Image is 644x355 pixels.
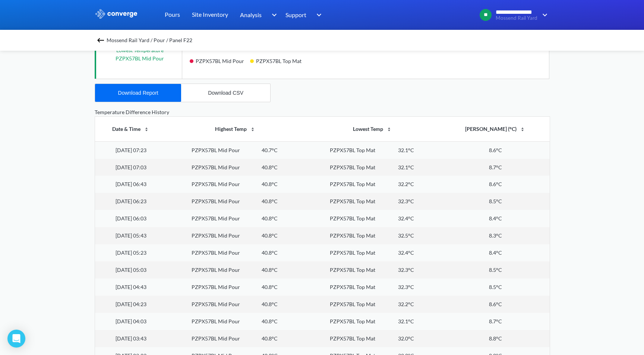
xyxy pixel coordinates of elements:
[441,279,550,296] td: 8.5°C
[441,244,550,261] td: 8.4°C
[181,84,270,102] button: Download CSV
[95,193,167,210] td: [DATE] 06:23
[496,15,537,21] span: Mossend Rail Yard
[262,283,278,291] div: 40.8°C
[330,146,375,154] div: PZPX57BL Top Mat
[95,117,167,141] th: Date & Time
[143,126,149,132] img: sort-icon.svg
[192,266,240,274] div: PZPX57BL Mid Pour
[7,330,25,348] div: Open Intercom Messenger
[95,261,167,279] td: [DATE] 05:03
[398,249,414,257] div: 32.4°C
[262,197,278,205] div: 40.8°C
[330,232,375,240] div: PZPX57BL Top Mat
[441,296,550,313] td: 8.6°C
[398,146,414,154] div: 32.1°C
[95,108,549,116] div: Temperature Difference History
[95,313,167,330] td: [DATE] 04:03
[262,180,278,188] div: 40.8°C
[441,227,550,244] td: 8.3°C
[95,159,167,176] td: [DATE] 07:03
[250,126,256,132] img: sort-icon.svg
[441,313,550,330] td: 8.7°C
[330,283,375,291] div: PZPX57BL Top Mat
[192,146,240,154] div: PZPX57BL Mid Pour
[330,266,375,274] div: PZPX57BL Top Mat
[520,126,525,132] img: sort-icon.svg
[330,334,375,343] div: PZPX57BL Top Mat
[95,84,181,102] button: Download Report
[330,300,375,308] div: PZPX57BL Top Mat
[398,163,414,172] div: 32.1°C
[192,214,240,223] div: PZPX57BL Mid Pour
[398,283,414,291] div: 32.3°C
[398,266,414,274] div: 32.3°C
[537,10,549,19] img: downArrow.svg
[398,300,414,308] div: 32.2°C
[398,334,414,343] div: 32.0°C
[107,35,192,45] span: Mossend Rail Yard / Pour / Panel F22
[192,334,240,343] div: PZPX57BL Mid Pour
[95,296,167,313] td: [DATE] 04:23
[192,197,240,205] div: PZPX57BL Mid Pour
[330,180,375,188] div: PZPX57BL Top Mat
[262,163,278,172] div: 40.8°C
[262,266,278,274] div: 40.8°C
[398,317,414,326] div: 32.1°C
[95,330,167,347] td: [DATE] 03:43
[398,214,414,223] div: 32.4°C
[304,117,441,141] th: Lowest Temp
[386,126,392,132] img: sort-icon.svg
[118,90,158,96] div: Download Report
[95,9,138,19] img: logo_ewhite.svg
[398,197,414,205] div: 32.3°C
[192,300,240,308] div: PZPX57BL Mid Pour
[208,90,243,96] div: Download CSV
[192,163,240,172] div: PZPX57BL Mid Pour
[262,146,278,154] div: 40.7°C
[441,176,550,193] td: 8.6°C
[262,334,278,343] div: 40.8°C
[441,117,550,141] th: [PERSON_NAME] (°C)
[95,279,167,296] td: [DATE] 04:43
[96,36,105,45] img: backspace.svg
[262,232,278,240] div: 40.8°C
[95,244,167,261] td: [DATE] 05:23
[330,317,375,326] div: PZPX57BL Top Mat
[262,249,278,257] div: 40.8°C
[95,227,167,244] td: [DATE] 05:43
[398,180,414,188] div: 32.2°C
[330,249,375,257] div: PZPX57BL Top Mat
[441,210,550,227] td: 8.4°C
[192,180,240,188] div: PZPX57BL Mid Pour
[262,300,278,308] div: 40.8°C
[167,117,304,141] th: Highest Temp
[312,10,323,19] img: downArrow.svg
[262,317,278,326] div: 40.8°C
[267,10,279,19] img: downArrow.svg
[190,55,250,73] div: PZPX57BL Mid Pour
[441,141,550,158] td: 8.6°C
[240,10,262,19] span: Analysis
[398,232,414,240] div: 32.5°C
[192,317,240,326] div: PZPX57BL Mid Pour
[441,330,550,347] td: 8.8°C
[250,55,307,73] div: PZPX57BL Top Mat
[441,261,550,279] td: 8.5°C
[192,249,240,257] div: PZPX57BL Mid Pour
[330,214,375,223] div: PZPX57BL Top Mat
[262,214,278,223] div: 40.8°C
[441,159,550,176] td: 8.7°C
[95,176,167,193] td: [DATE] 06:43
[441,193,550,210] td: 8.5°C
[192,283,240,291] div: PZPX57BL Mid Pour
[95,141,167,158] td: [DATE] 07:23
[330,197,375,205] div: PZPX57BL Top Mat
[116,54,164,63] p: PZPX57BL Mid Pour
[285,10,306,19] span: Support
[95,210,167,227] td: [DATE] 06:03
[192,232,240,240] div: PZPX57BL Mid Pour
[330,163,375,172] div: PZPX57BL Top Mat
